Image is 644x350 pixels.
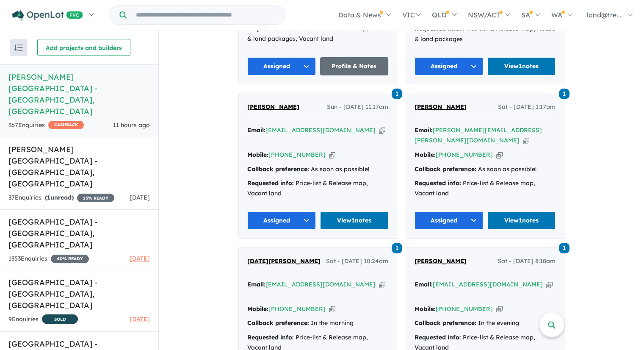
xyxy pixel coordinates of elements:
strong: Requested info: [415,333,461,341]
h5: [PERSON_NAME] [GEOGRAPHIC_DATA] - [GEOGRAPHIC_DATA] , [GEOGRAPHIC_DATA] [8,144,150,189]
div: Price-list & Release map, Vacant land [415,178,556,199]
span: [DATE] [130,315,150,323]
strong: Requested info: [247,333,294,341]
a: 1 [559,242,569,253]
button: Assigned [247,57,316,75]
a: [PHONE_NUMBER] [268,151,326,158]
span: SOLD [42,314,78,324]
span: 40 % READY [51,255,89,263]
strong: Email: [247,281,265,288]
span: [DATE] [130,255,150,262]
a: 1 [392,242,402,253]
a: 1 [559,88,569,99]
div: As soon as possible! [247,164,388,175]
span: 15 % READY [77,194,114,202]
span: 1 [392,243,402,253]
button: Copy [329,150,335,159]
div: Price-list & Release map, Vacant land [247,178,388,199]
a: [PERSON_NAME] [415,102,467,112]
button: Add projects and builders [37,39,130,56]
button: Copy [523,136,529,145]
strong: Mobile: [415,151,436,158]
div: Price-list & Release map, House & land packages, Vacant land [247,24,388,44]
strong: Mobile: [415,305,436,313]
span: 1 [559,243,569,253]
strong: Email: [247,126,265,134]
span: 1 [392,89,402,99]
button: Assigned [247,211,316,230]
img: sort.svg [14,44,23,51]
span: Sat - [DATE] 1:17pm [498,102,556,112]
span: [PERSON_NAME] [247,103,299,111]
a: [PHONE_NUMBER] [268,305,326,313]
span: [DATE][PERSON_NAME] [247,257,321,265]
button: Copy [496,150,503,159]
a: [PHONE_NUMBER] [436,305,493,313]
div: In the evening [415,318,556,328]
div: 9 Enquir ies [8,314,78,325]
a: View1notes [320,211,389,230]
strong: Email: [415,281,433,288]
h5: [GEOGRAPHIC_DATA] - [GEOGRAPHIC_DATA] , [GEOGRAPHIC_DATA] [8,277,150,311]
a: View1notes [487,57,556,75]
span: [DATE] [130,194,150,201]
a: [PHONE_NUMBER] [436,151,493,158]
div: 37 Enquir ies [8,193,114,203]
strong: Mobile: [247,151,268,158]
button: Assigned [415,211,483,230]
strong: ( unread) [45,194,74,201]
a: 1 [392,88,402,99]
button: Copy [329,305,335,314]
a: View1notes [487,211,556,230]
span: 11 hours ago [113,121,150,129]
a: [PERSON_NAME] [247,102,299,112]
span: Sat - [DATE] 8:18am [498,256,556,267]
button: Copy [496,305,503,314]
input: Try estate name, suburb, builder or developer [128,6,283,24]
strong: Callback preference: [415,319,476,327]
strong: Email: [415,126,433,134]
button: Assigned [415,57,483,75]
span: Sun - [DATE] 11:17am [327,102,388,112]
a: [PERSON_NAME] [415,256,467,267]
div: 1353 Enquir ies [8,254,89,264]
button: Copy [379,126,385,135]
div: 367 Enquir ies [8,120,84,131]
button: Copy [379,280,385,289]
span: Sat - [DATE] 10:24am [326,256,388,267]
a: Profile & Notes [320,57,389,75]
span: [PERSON_NAME] [415,257,467,265]
strong: Callback preference: [415,165,476,173]
span: [PERSON_NAME] [415,103,467,111]
h5: [GEOGRAPHIC_DATA] - [GEOGRAPHIC_DATA] , [GEOGRAPHIC_DATA] [8,216,150,250]
img: Openlot PRO Logo White [12,10,83,21]
h5: [PERSON_NAME][GEOGRAPHIC_DATA] - [GEOGRAPHIC_DATA] , [GEOGRAPHIC_DATA] [8,71,150,117]
a: [EMAIL_ADDRESS][DOMAIN_NAME] [265,281,376,288]
strong: Requested info: [247,179,294,187]
a: [EMAIL_ADDRESS][DOMAIN_NAME] [265,126,376,134]
a: [EMAIL_ADDRESS][DOMAIN_NAME] [433,281,543,288]
strong: Mobile: [247,305,268,313]
div: As soon as possible! [415,164,556,175]
strong: Callback preference: [247,165,309,173]
button: Copy [546,280,553,289]
a: [PERSON_NAME][EMAIL_ADDRESS][PERSON_NAME][DOMAIN_NAME] [415,126,542,144]
span: land@tre... [587,11,622,19]
strong: Callback preference: [247,319,309,327]
div: In the morning [247,318,388,328]
strong: Requested info: [415,179,461,187]
span: 1 [47,194,50,201]
a: [DATE][PERSON_NAME] [247,256,321,267]
div: Price-list & Release map, House & land packages [415,24,556,44]
span: 1 [559,89,569,99]
span: CASHBACK [48,121,84,129]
